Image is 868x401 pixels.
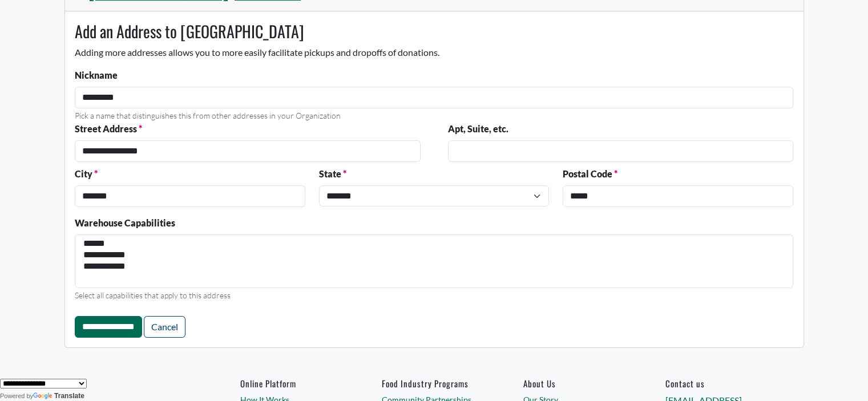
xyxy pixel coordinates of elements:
[75,46,793,59] p: Adding more addresses allows you to more easily facilitate pickups and dropoffs of donations.
[75,216,175,230] label: Warehouse Capabilities
[75,22,793,41] h3: Add an Address to [GEOGRAPHIC_DATA]
[319,167,346,181] label: State
[144,316,185,338] a: Cancel
[75,68,118,82] label: Nickname
[563,167,617,181] label: Postal Code
[75,290,231,300] small: Select all capabilities that apply to this address
[448,122,508,136] label: Apt, Suite, etc.
[75,167,98,181] label: City
[33,392,84,400] a: Translate
[75,111,341,120] small: Pick a name that distinguishes this from other addresses in your Organization
[75,122,142,136] label: Street Address
[33,392,54,400] img: Google Translate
